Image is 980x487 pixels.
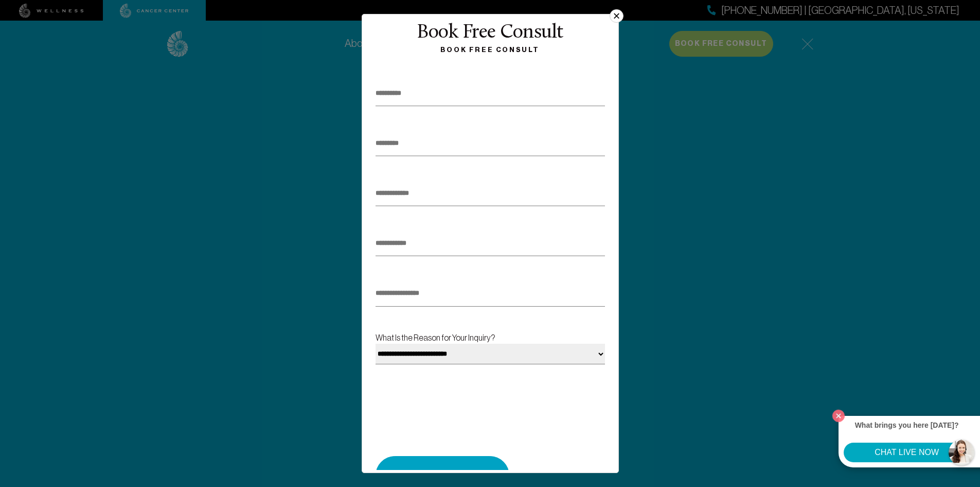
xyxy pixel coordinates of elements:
[830,407,847,425] button: Close
[376,344,605,364] select: What Is the Reason for Your Inquiry?
[855,421,959,429] strong: What brings you here [DATE]?
[844,443,970,462] button: CHAT LIVE NOW
[373,22,608,44] div: Book Free Consult
[373,44,608,56] div: Book Free Consult
[376,331,605,381] label: What Is the Reason for Your Inquiry?
[610,9,623,23] button: ×
[376,389,531,428] iframe: Widget containing checkbox for hCaptcha security challenge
